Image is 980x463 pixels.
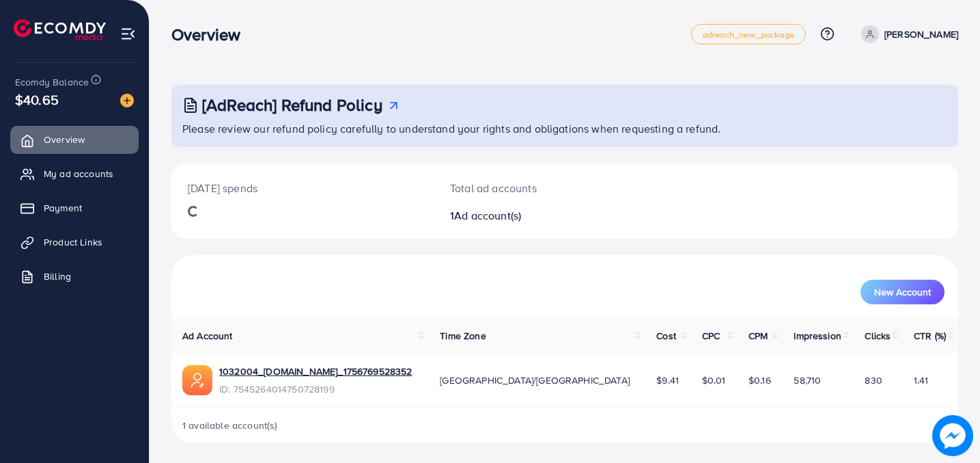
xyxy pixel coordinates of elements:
[14,19,106,40] img: logo
[702,373,726,387] span: $0.01
[219,382,412,396] span: ID: 7545264014750728199
[748,329,768,343] span: CPM
[44,167,113,181] span: My ad accounts
[856,25,958,43] a: [PERSON_NAME]
[874,287,931,297] span: New Account
[865,373,882,387] span: 830
[120,94,134,107] img: image
[794,373,821,387] span: 58,710
[860,280,944,304] button: New Account
[450,180,614,196] p: Total ad accounts
[44,133,85,146] span: Overview
[44,269,71,283] span: Billing
[748,373,771,387] span: $0.16
[10,126,139,153] a: Overview
[188,180,417,196] p: [DATE] spends
[884,26,958,42] p: [PERSON_NAME]
[703,30,794,39] span: adreach_new_package
[182,419,278,432] span: 1 available account(s)
[171,25,251,44] h3: Overview
[932,415,973,456] img: image
[15,90,59,109] span: $40.65
[182,329,233,343] span: Ad Account
[182,365,212,395] img: ic-ads-acc.e4c84228.svg
[44,201,82,215] span: Payment
[450,209,614,222] h2: 1
[202,95,382,115] h3: [AdReach] Refund Policy
[10,263,139,290] a: Billing
[10,228,139,256] a: Product Links
[440,373,630,387] span: [GEOGRAPHIC_DATA]/[GEOGRAPHIC_DATA]
[702,329,720,343] span: CPC
[44,235,102,249] span: Product Links
[15,75,89,89] span: Ecomdy Balance
[691,24,806,44] a: adreach_new_package
[914,373,929,387] span: 1.41
[10,160,139,187] a: My ad accounts
[865,329,891,343] span: Clicks
[914,329,946,343] span: CTR (%)
[656,329,676,343] span: Cost
[120,26,136,42] img: menu
[656,373,679,387] span: $9.41
[219,365,412,378] a: 1032004_[DOMAIN_NAME]_1756769528352
[454,208,521,223] span: Ad account(s)
[794,329,841,343] span: Impression
[440,329,486,343] span: Time Zone
[10,194,139,222] a: Payment
[182,120,950,137] p: Please review our refund policy carefully to understand your rights and obligations when requesti...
